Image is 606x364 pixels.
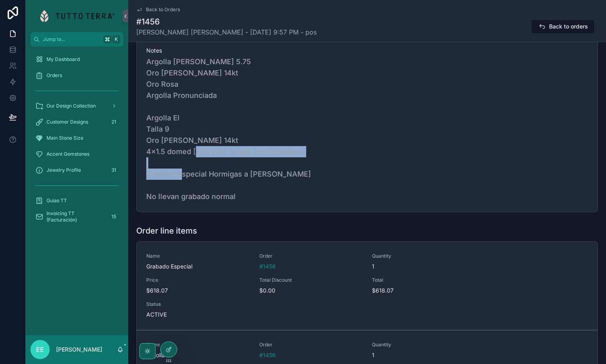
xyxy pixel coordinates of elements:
a: Customer Designs21 [30,115,123,129]
h1: #1456 [136,16,317,27]
span: Grabado Especial [146,262,250,270]
span: 1 [372,351,513,359]
div: 31 [109,165,119,175]
span: Status [146,301,588,307]
a: Main Stone Size [30,131,123,145]
a: My Dashboard [30,52,123,67]
span: Jewelry Profile [46,167,81,173]
span: Order [259,253,363,259]
span: Back to orders [549,22,588,31]
span: K [113,36,119,43]
span: [PERSON_NAME] [PERSON_NAME] - [DATE] 9:57 PM - pos [136,27,317,37]
a: Our Design Collection [30,99,123,113]
img: App logo [40,10,114,22]
span: Quantity [372,342,513,348]
span: Orders [46,72,62,79]
h1: Order line items [136,225,197,236]
span: Our Design Collection [46,103,96,109]
span: Accent Gemstones [46,151,89,157]
span: Argolla [PERSON_NAME] 5.75 Oro [PERSON_NAME] 14kt Oro Rosa Argolla Pronunciada Argolla El Talla 9... [146,56,588,202]
span: Notes [146,47,588,55]
a: #1456 [259,351,276,359]
span: Jump to... [43,36,100,43]
div: scrollable content [26,47,128,234]
a: Orders [30,68,123,83]
span: $618.07 [146,287,250,295]
span: Quantity [372,253,513,259]
a: Invoicing TT (Facturación)15 [30,209,123,224]
span: $0.00 [259,287,363,295]
a: #1456 [259,262,276,270]
span: Order [259,342,363,348]
span: Total Discount [259,277,363,283]
p: [PERSON_NAME] [56,346,102,354]
span: Back to Orders [146,6,180,13]
span: Main Stone Size [46,135,83,141]
button: Jump to...K [30,32,123,47]
span: Name [146,342,250,348]
span: Name [146,253,250,259]
button: Back to orders [531,19,595,34]
span: Argolla El [146,351,250,359]
a: Jewelry Profile31 [30,163,123,177]
a: Guias TT [30,193,123,208]
div: 21 [109,117,119,127]
span: Price [146,277,250,283]
span: Total [372,277,475,283]
span: EE [36,345,44,354]
a: Back to Orders [136,6,180,13]
span: ACTIVE [146,311,588,319]
span: Guias TT [46,197,67,204]
span: Customer Designs [46,119,88,125]
a: Accent Gemstones [30,147,123,161]
span: $618.07 [372,287,475,295]
span: My Dashboard [46,56,80,63]
span: 1 [372,262,513,270]
span: Invoicing TT (Facturación) [46,210,106,223]
div: 15 [109,212,119,222]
